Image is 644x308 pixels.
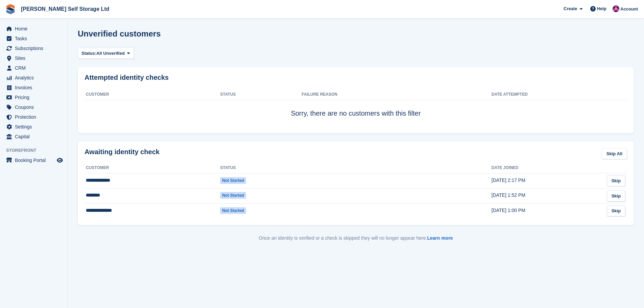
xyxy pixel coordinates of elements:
[3,63,64,73] a: menu
[597,5,606,12] span: Help
[18,3,112,15] a: [PERSON_NAME] Self Storage Ltd
[5,4,16,14] img: stora-icon-8386f47178a22dfd0bd8f6a31ec36ba5ce8667c1dd55bd0f319d3a0aa187defe.svg
[3,93,64,102] a: menu
[492,188,600,204] td: [DATE] 1:52 PM
[620,6,638,13] span: Account
[96,50,125,57] span: All Unverified
[3,53,64,63] a: menu
[291,110,421,117] span: Sorry, there are no customers with this filter
[607,190,625,202] a: Skip
[220,207,246,214] span: Not started
[85,163,220,173] th: Customer
[15,63,55,73] span: CRM
[3,122,64,132] a: menu
[15,34,55,43] span: Tasks
[607,175,625,186] a: Skip
[15,73,55,82] span: Analytics
[220,192,246,199] span: Not started
[302,89,492,100] th: Failure Reason
[15,122,55,132] span: Settings
[85,89,220,100] th: Customer
[492,204,600,218] td: [DATE] 1:00 PM
[15,132,55,141] span: Capital
[3,34,64,43] a: menu
[607,206,625,217] a: Skip
[15,53,55,63] span: Sites
[78,235,634,242] p: Once an identity is verified or a check is skipped they will no longer appear here.
[3,156,64,165] a: menu
[220,163,302,173] th: Status
[78,48,134,59] button: Status: All Unverified
[15,93,55,102] span: Pricing
[3,44,64,53] a: menu
[6,147,67,154] span: Storefront
[3,83,64,92] a: menu
[78,29,161,38] h1: Unverified customers
[3,73,64,82] a: menu
[3,112,64,122] a: menu
[15,83,55,92] span: Invoices
[15,156,55,165] span: Booking Portal
[15,112,55,122] span: Protection
[85,148,160,156] h2: Awaiting identity check
[602,148,627,159] a: Skip All
[492,163,600,173] th: Date joined
[3,24,64,33] a: menu
[492,89,600,100] th: Date attempted
[427,235,453,241] a: Learn more
[15,24,55,33] span: Home
[492,173,600,188] td: [DATE] 2:17 PM
[85,74,627,81] h2: Attempted identity checks
[81,50,96,57] span: Status:
[564,5,577,12] span: Create
[56,156,64,164] a: Preview store
[220,177,246,184] span: Not started
[3,102,64,112] a: menu
[613,5,619,12] img: Lydia Wild
[3,132,64,141] a: menu
[220,89,302,100] th: Status
[15,44,55,53] span: Subscriptions
[15,102,55,112] span: Coupons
